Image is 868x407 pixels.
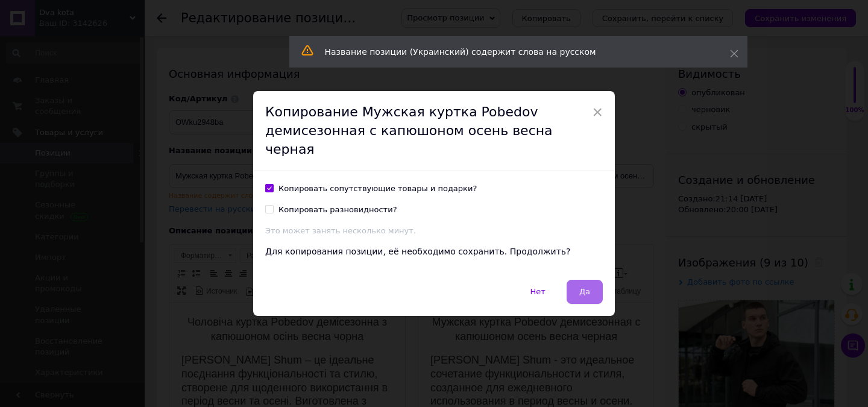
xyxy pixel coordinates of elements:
[18,13,218,40] span: Чоловіча куртка Pobedov демісезонна з капюшоном осінь весна чорна
[530,287,546,296] span: Нет
[579,287,590,296] span: Да
[325,46,700,58] div: Название позиции (Украинский) содержит слова на русском
[265,226,416,235] span: Это может занять несколько минут.
[278,204,397,215] div: Копировать разновидности?
[278,183,477,194] div: Копировать сопутствующие товары и подарки?
[518,280,558,304] button: Нет
[14,13,222,40] span: Мужская куртка Pobedov демисезонная с капюшоном осень весна черная
[567,280,603,304] button: Да
[12,51,216,160] span: [PERSON_NAME] Shum - это идеальное сочетание функциональности и стиля, созданное для ежедневного ...
[253,91,615,171] div: Копирование Мужская куртка Pobedov демисезонная с капюшоном осень весна черная
[265,246,603,258] div: Для копирования позиции, её необходимо сохранить. Продолжить?
[592,102,603,122] span: ×
[12,51,218,160] span: [PERSON_NAME] Shum – це ідеальне поєднання функціональності та стилю, створене для щоденного вико...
